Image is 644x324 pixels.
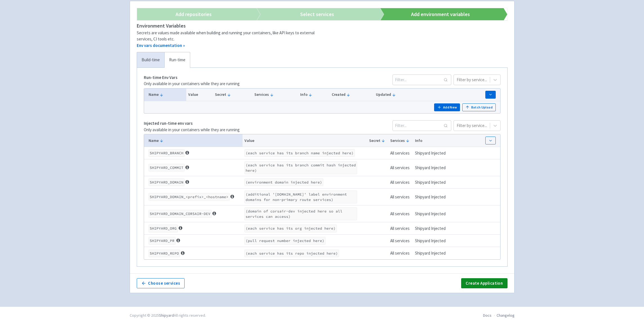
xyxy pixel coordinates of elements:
td: All services [389,159,413,176]
td: All services [389,205,413,222]
code: (additional '[DOMAIN_NAME]' label environment domains for non-primary route services) [244,191,357,203]
button: Name [149,138,241,144]
code: (each service has its branch commit hash injected here) [244,161,357,174]
input: Filter... [392,74,451,85]
button: Info [300,92,328,98]
td: Shipyard Injected [413,222,450,235]
button: Add New [434,103,460,111]
td: All services [389,176,413,189]
p: Only available in your containers while they are running [144,81,240,87]
code: SHIPYARD_ORG [149,225,178,232]
a: Shipyard [159,313,174,318]
td: All services [389,189,413,205]
td: All services [389,247,413,259]
code: (each service has its branch name injected here) [244,149,355,157]
div: Secrets are values made available when building and running your containers, like API keys to ext... [137,30,322,42]
button: Services [390,138,411,144]
td: Shipyard Injected [413,205,450,222]
button: Created [332,92,373,98]
th: Value [243,134,367,147]
button: Create Application [461,278,507,288]
code: (each service has its repo injected here) [244,250,339,257]
button: Updated [376,92,419,98]
a: Changelog [497,313,515,318]
div: Copyright © 2025 All rights reserved. [130,312,206,318]
a: Build-time [137,52,164,68]
code: SHIPYARD_REPO [149,250,180,257]
code: (environment domain injected here) [244,178,323,186]
button: Choose services [137,278,185,288]
td: All services [389,235,413,247]
td: All services [389,147,413,159]
a: Add repositories [129,8,252,20]
h4: Environment Variables [137,23,322,29]
strong: Run-time Env Vars [144,75,178,80]
button: Name [149,92,185,98]
code: SHIPYARD_COMMIT [149,164,185,171]
strong: Injected run-time env vars [144,121,193,126]
a: Run-time [164,52,190,68]
button: Secret [215,92,251,98]
a: Select services [252,8,375,20]
code: SHIPYARD_DOMAIN_<prefix>_<hostname> [149,193,230,201]
td: Shipyard Injected [413,159,450,176]
a: Env vars documentation » [137,43,185,48]
td: Shipyard Injected [413,147,450,159]
td: All services [389,222,413,235]
code: SHIPYARD_DOMAIN [149,178,185,186]
a: Add environment variables [375,8,499,20]
button: Secret [369,138,387,144]
code: SHIPYARD_PR [149,237,176,244]
code: SHIPYARD_DOMAIN_CORSAIR-DEV [149,210,212,217]
th: Info [413,134,450,147]
a: Docs [483,313,492,318]
input: Filter... [392,120,451,131]
td: Shipyard Injected [413,176,450,189]
button: Batch Upload [462,103,496,111]
button: Services [254,92,297,98]
code: (domain of corsair-dev injected here so all services can access) [244,207,357,220]
td: Shipyard Injected [413,235,450,247]
code: (each service has its org injected here) [244,225,337,232]
th: Value [186,89,213,101]
code: SHIPYARD_BRANCH [149,149,185,157]
td: Shipyard Injected [413,189,450,205]
p: Only available in your containers while they are running [144,127,240,133]
td: Shipyard Injected [413,247,450,259]
code: (pull request number injected here) [244,237,326,244]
